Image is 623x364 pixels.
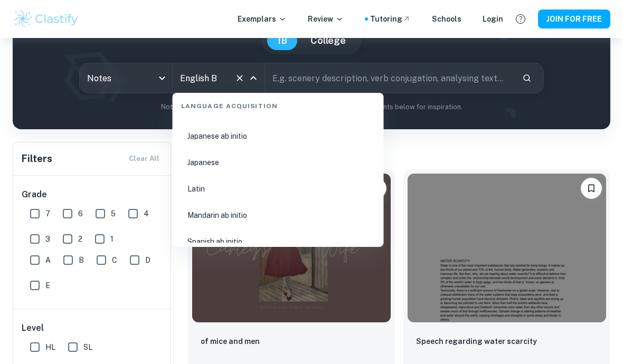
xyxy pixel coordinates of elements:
h1: All English B Notes [188,142,610,161]
button: Please log in to bookmark exemplars [581,178,602,199]
div: Language Acquisition [177,93,380,115]
a: Schools [432,13,461,25]
input: E.g. scenery description, verb conjugation, analysing text... [265,63,514,93]
button: Help and Feedback [512,10,530,28]
button: IB [267,31,298,50]
span: HL [45,341,55,353]
span: 5 [111,208,116,219]
div: Notes [80,63,172,93]
span: 4 [144,208,149,219]
span: A [45,254,51,266]
span: D [145,254,150,266]
li: Spanish ab initio [177,229,380,254]
li: Japanese ab initio [177,124,380,148]
p: Exemplars [238,13,287,25]
p: Not sure what to search for? You can always look through our documents below for inspiration. [21,102,602,112]
p: of mice and men [201,336,260,347]
button: Search [518,69,536,87]
a: Tutoring [370,13,411,25]
button: Close [246,71,261,85]
img: Clastify logo [13,8,80,30]
img: English B Notes example thumbnail: of mice and men [192,174,391,322]
span: 2 [78,233,82,245]
span: 3 [45,233,50,245]
button: JOIN FOR FREE [538,9,610,28]
h6: Level [22,322,163,334]
img: English B Notes example thumbnail: Speech regarding water scarcity [408,174,606,322]
p: Speech regarding water scarcity [416,336,537,347]
span: SL [83,341,92,353]
li: Latin [177,177,380,201]
span: 1 [110,233,114,245]
a: Login [483,13,503,25]
button: Clear [232,71,247,85]
span: E [45,280,50,291]
li: Mandarin ab initio [177,203,380,227]
span: 7 [45,208,50,219]
span: C [112,254,117,266]
p: Review [308,13,344,25]
h6: Filters [22,151,52,166]
h6: Grade [22,188,163,201]
li: Japanese [177,150,380,175]
span: B [79,254,84,266]
button: College [300,31,356,50]
span: 6 [78,208,83,219]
